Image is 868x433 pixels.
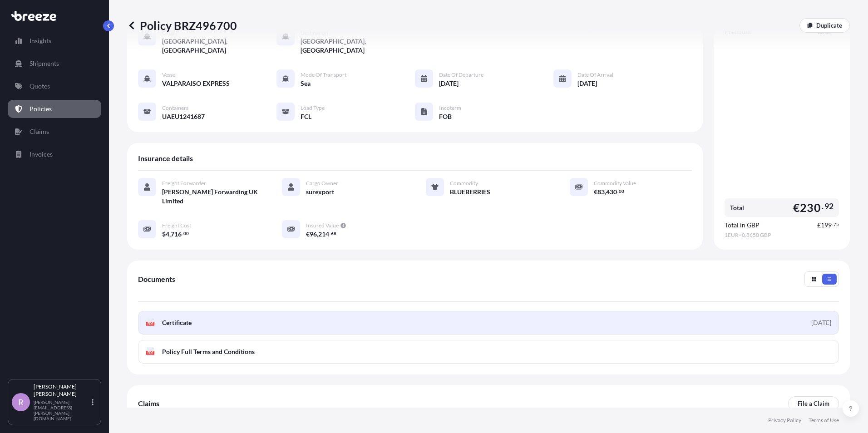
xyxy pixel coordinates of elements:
[162,222,191,229] span: Freight Cost
[8,77,101,95] a: Quotes
[183,232,189,235] span: 00
[30,104,52,113] p: Policies
[793,202,800,213] span: €
[824,204,833,209] span: 92
[162,71,177,79] span: Vessel
[301,79,311,88] span: Sea
[34,383,90,398] p: [PERSON_NAME] [PERSON_NAME]
[318,231,329,237] span: 214
[138,399,159,408] span: Claims
[768,417,801,424] a: Privacy Policy
[162,104,188,112] span: Containers
[306,180,338,187] span: Cargo Owner
[138,275,175,284] span: Documents
[30,59,59,68] p: Shipments
[439,112,452,121] span: FOB
[166,231,169,237] span: 4
[832,223,833,226] span: .
[809,417,839,424] a: Terms of Use
[799,18,850,33] a: Duplicate
[34,399,90,421] p: [PERSON_NAME][EMAIL_ADDRESS][PERSON_NAME][DOMAIN_NAME]
[182,232,183,235] span: .
[439,79,459,88] span: [DATE]
[450,180,478,187] span: Commodity
[822,204,824,209] span: .
[148,322,153,325] text: PDF
[162,187,260,206] span: [PERSON_NAME] Forwarding UK Limited
[331,232,336,235] span: 68
[138,340,839,364] a: PDFPolicy Full Terms and Conditions
[816,21,842,30] p: Duplicate
[127,18,237,33] p: Policy BRZ496700
[138,311,839,335] a: PDFCertificate[DATE]
[617,190,618,193] span: .
[30,150,53,159] p: Invoices
[306,187,334,197] span: surexport
[8,100,101,118] a: Policies
[605,189,606,195] span: ,
[439,71,483,79] span: Date of Departure
[301,71,346,79] span: Mode of Transport
[577,71,613,79] span: Date of Arrival
[725,221,759,230] span: Total in GBP
[833,223,839,226] span: 75
[30,82,50,91] p: Quotes
[18,398,24,407] span: R
[8,123,101,141] a: Claims
[301,112,311,121] span: FCL
[817,222,821,228] span: £
[798,399,829,408] p: File a Claim
[577,79,597,88] span: [DATE]
[162,318,192,327] span: Certificate
[730,203,744,212] span: Total
[597,189,605,195] span: 83
[162,112,205,121] span: UAEU1241687
[821,222,832,228] span: 199
[30,127,49,136] p: Claims
[306,231,310,237] span: €
[594,189,597,195] span: €
[725,231,839,239] span: 1 EUR = 0.8650 GBP
[148,351,153,354] text: PDF
[8,54,101,73] a: Shipments
[619,190,624,193] span: 00
[162,347,255,356] span: Policy Full Terms and Conditions
[8,145,101,163] a: Invoices
[800,202,821,213] span: 230
[30,36,51,45] p: Insights
[169,231,171,237] span: ,
[594,180,636,187] span: Commodity Value
[811,318,831,327] div: [DATE]
[317,231,318,237] span: ,
[162,231,166,237] span: $
[162,79,230,88] span: VALPARAISO EXPRESS
[788,396,839,411] a: File a Claim
[171,231,182,237] span: 716
[8,32,101,50] a: Insights
[162,180,206,187] span: Freight Forwarder
[301,104,325,112] span: Load Type
[330,232,330,235] span: .
[439,104,461,112] span: Incoterm
[450,187,490,197] span: BLUEBERRIES
[310,231,317,237] span: 96
[306,222,339,229] span: Insured Value
[606,189,617,195] span: 430
[138,154,193,163] span: Insurance details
